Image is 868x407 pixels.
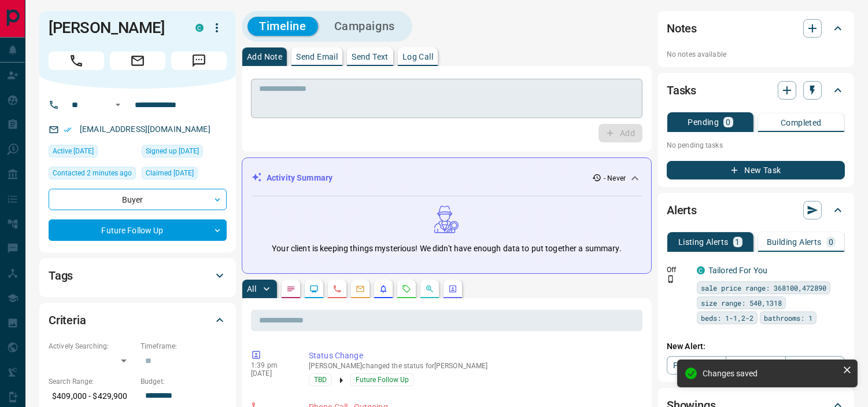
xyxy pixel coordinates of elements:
h2: Tasks [667,81,696,100]
h1: [PERSON_NAME] [49,19,178,37]
p: 1:39 pm [251,361,291,369]
p: Search Range: [49,376,135,387]
span: Future Follow Up [356,374,409,386]
div: Activity Summary- Never [252,167,642,189]
h2: Notes [667,19,697,38]
div: Sat Apr 20 2024 [142,167,227,183]
button: Campaigns [323,17,407,36]
div: Buyer [49,189,227,210]
svg: Email Verified [64,126,72,134]
span: size range: 540,1318 [701,297,782,309]
p: Send Text [352,53,389,61]
p: - Never [604,173,626,184]
div: Alerts [667,196,845,224]
div: Tasks [667,76,845,104]
span: Claimed [DATE] [146,167,194,179]
svg: Opportunities [425,284,434,294]
p: No pending tasks [667,137,845,154]
p: Budget: [141,376,227,387]
span: beds: 1-1,2-2 [701,312,754,324]
p: Send Email [296,53,338,61]
a: [EMAIL_ADDRESS][DOMAIN_NAME] [80,124,210,134]
div: Sat Apr 20 2024 [49,145,136,161]
svg: Push Notification Only [667,275,675,283]
p: Timeframe: [141,341,227,351]
span: sale price range: 368100,472890 [701,282,826,294]
p: All [247,285,256,293]
div: Criteria [49,306,227,334]
p: Activity Summary [267,172,333,184]
p: Your client is keeping things mysterious! We didn't have enough data to put together a summary. [272,243,621,255]
div: Thu Feb 25 2016 [142,145,227,161]
p: Add Note [247,53,282,61]
span: Contacted 2 minutes ago [53,167,132,179]
p: Building Alerts [767,238,822,246]
div: Tags [49,262,227,289]
span: Active [DATE] [53,145,94,157]
div: Wed Oct 15 2025 [49,167,136,183]
span: Signed up [DATE] [146,145,199,157]
p: Pending [688,118,719,126]
p: No notes available [667,49,845,60]
p: 0 [726,118,730,126]
span: Email [110,52,165,70]
p: Log Call [402,53,433,61]
span: TBD [314,374,327,386]
button: Timeline [248,17,318,36]
a: Mr.Loft [785,356,845,375]
svg: Notes [286,284,296,294]
svg: Emails [356,284,365,294]
svg: Agent Actions [448,284,457,294]
button: Open [111,98,125,112]
p: Status Change [309,350,638,362]
h2: Alerts [667,201,697,219]
svg: Listing Alerts [379,284,388,294]
p: [DATE] [251,369,291,377]
div: Future Follow Up [49,219,227,241]
p: New Alert: [667,340,845,353]
p: Off [667,265,690,275]
p: Listing Alerts [678,238,729,246]
div: Notes [667,14,845,42]
p: 1 [736,238,740,246]
svg: Lead Browsing Activity [309,284,319,294]
a: Property [667,356,726,375]
h2: Criteria [49,311,86,329]
p: Actively Searching: [49,341,135,351]
p: 0 [829,238,833,246]
div: Changes saved [703,369,838,378]
div: condos.ca [697,266,705,274]
div: condos.ca [195,24,204,32]
span: bathrooms: 1 [764,312,812,324]
button: New Task [667,161,845,179]
a: Condos [726,356,785,375]
svg: Requests [402,284,411,294]
span: Call [49,52,104,70]
span: Message [171,52,227,70]
p: Completed [781,119,822,127]
p: $409,000 - $429,900 [49,387,135,406]
h2: Tags [49,266,73,285]
p: [PERSON_NAME] changed the status for [PERSON_NAME] [309,362,638,370]
svg: Calls [333,284,342,294]
a: Tailored For You [708,266,767,275]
